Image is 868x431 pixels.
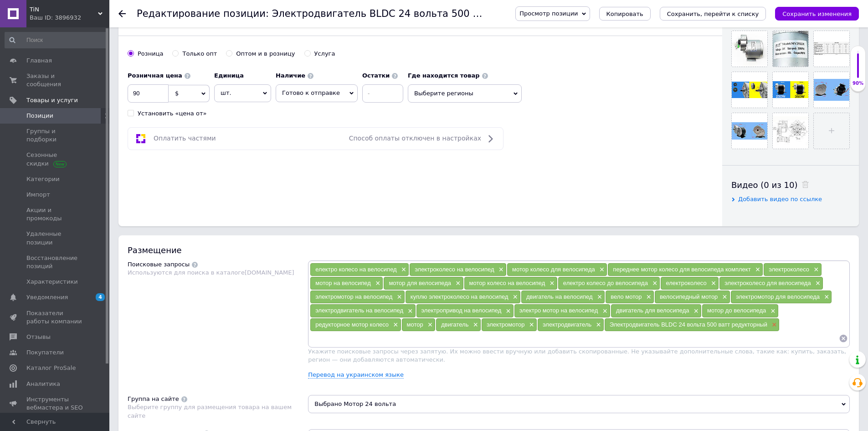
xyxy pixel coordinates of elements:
button: Сохранить, перейти к списку [660,7,766,21]
span: Показатели работы компании [26,309,84,326]
span: Каталог ProSale [26,364,76,372]
input: 0 [128,84,169,103]
h1: Редактирование позиции: Электродвигатель BLDC 24 вольта 500 ватт редукторный [137,8,566,19]
span: Главная [26,57,52,65]
b: Розничная цена [128,72,182,79]
div: Оптом и в розницу [236,50,295,58]
span: Отзывы [26,333,51,341]
span: двигатель [441,321,468,328]
span: мотор колесо на велосипед [469,280,545,286]
span: Импорт [26,191,50,199]
span: Используются для поиска в каталоге [DOMAIN_NAME] [128,269,294,276]
span: Характеристики [26,278,78,286]
button: Сохранить изменения [775,7,859,21]
span: Аналитика [26,380,60,388]
span: × [503,307,511,315]
span: 4 [96,293,105,301]
span: Выберите регионы [408,84,522,103]
span: Удаленные позиции [26,230,84,246]
span: электро мотор на велосипед [519,307,598,314]
span: × [497,266,504,274]
div: Розница [138,50,163,58]
span: мотор для велосипеда [389,280,451,286]
span: × [720,293,727,301]
span: Электродвигатель BLDC 24 вольта 500 ватт редукторный [610,321,767,328]
span: Покупатели [26,348,64,357]
span: Позиции [26,112,53,120]
span: Копировать [606,10,643,17]
span: куплю электроколесо на велосипед [411,293,508,300]
span: Товары и услуги [26,96,78,104]
span: × [692,307,699,315]
b: Где находится товар [408,72,480,79]
span: Инструменты вебмастера и SEO [26,395,84,412]
a: Перевод на украинском языке [308,371,404,379]
span: × [650,280,657,287]
span: × [406,307,413,315]
span: Выберите группу для размещения товара на вашем сайте [128,404,292,419]
span: Добавить видео по ссылке [738,196,822,203]
button: Копировать [599,7,651,21]
span: электродвигатель [543,321,591,328]
span: електро колесо на велосипед [315,266,396,273]
span: × [395,293,402,301]
span: × [527,321,534,329]
span: × [753,266,760,274]
span: двигатель на велосипед [526,293,593,300]
span: переднее мотор колесо для велосипеда комплект [613,266,750,273]
span: × [600,307,607,315]
span: Просмотр позиции [519,10,578,17]
span: TiN [30,5,98,14]
span: электромотор на велосипед [315,293,392,300]
div: Только опт [182,50,217,58]
div: 90% Качество заполнения [850,46,866,92]
div: Ваш ID: 3896932 [30,14,109,22]
span: Видео (0 из 10) [731,180,797,190]
span: × [471,321,478,329]
span: электроколесо [769,266,809,273]
span: велосипедный мотор [660,293,718,300]
span: электроколесо для велосипеда [724,280,811,286]
span: электроколесо на велосипед [415,266,494,273]
p: Звезда на 9 зубьев под велосипедный шаг цепи [9,25,575,34]
span: × [644,293,651,301]
span: редукторное мотор колесо [315,321,389,328]
i: Сохранить, перейти к списку [667,10,759,17]
div: Услуга [314,50,335,58]
span: Сезонные скидки [26,151,84,167]
span: Группы и подборки [26,127,84,144]
input: Поиск [5,32,108,48]
span: мотор до велосипеда [707,307,766,314]
span: × [391,321,398,329]
div: Размещение [128,244,850,256]
span: электромотор [487,321,525,328]
span: Категории [26,175,60,183]
input: - [362,84,403,103]
span: × [511,293,518,301]
span: × [597,266,605,274]
span: × [822,293,829,301]
p: Количество оборотов - 330rpm [9,40,575,50]
span: Акции и промокоды [26,206,84,223]
i: Сохранить изменения [782,10,852,17]
span: мотор на велосипед [315,280,371,286]
span: × [595,293,602,301]
span: шт. [214,84,271,102]
span: × [770,321,777,329]
span: мотор [407,321,423,328]
b: Наличие [276,72,305,79]
span: $ [175,90,179,97]
span: × [373,280,380,287]
span: двигатель для велосипеда [616,307,689,314]
span: Способ оплаты отключен в настройках [349,135,481,142]
span: электропривод на велосипед [421,307,502,314]
span: × [426,321,433,329]
div: Группа на сайте [128,395,179,403]
span: вело мотор [611,293,642,300]
span: Готово к отправке [282,89,340,96]
span: × [768,307,776,315]
span: × [594,321,601,329]
span: × [709,280,716,287]
span: × [812,266,819,274]
span: × [547,280,555,287]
